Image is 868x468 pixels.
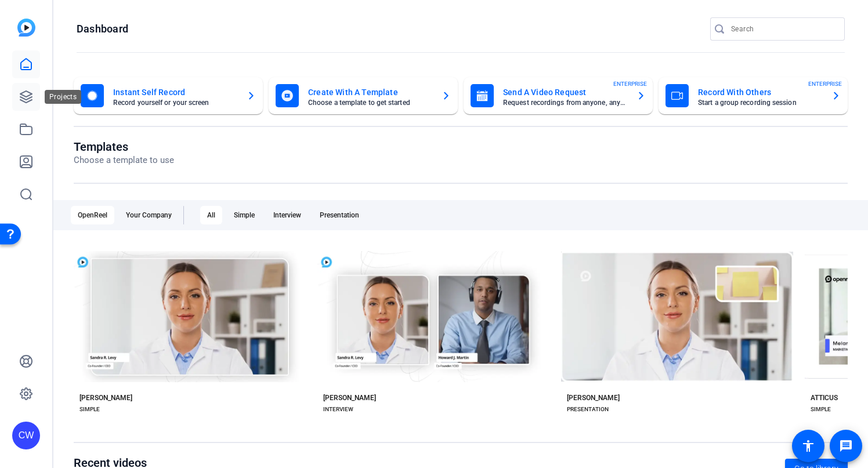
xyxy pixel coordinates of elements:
[308,99,432,106] mat-card-subtitle: Choose a template to get started
[74,77,263,114] button: Instant Self RecordRecord yourself or your screen
[811,393,838,402] div: ATTICUS
[266,206,308,224] div: Interview
[308,85,432,99] mat-card-title: Create With A Template
[567,405,609,414] div: PRESENTATION
[45,90,81,104] div: Projects
[74,140,174,154] h1: Templates
[17,19,35,37] img: blue-gradient.svg
[74,154,174,167] p: Choose a template to use
[801,439,815,453] mat-icon: accessibility
[659,77,848,114] button: Record With OthersStart a group recording sessionENTERPRISE
[464,77,653,114] button: Send A Video RequestRequest recordings from anyone, anywhereENTERPRISE
[808,79,842,88] span: ENTERPRISE
[113,99,237,106] mat-card-subtitle: Record yourself or your screen
[323,405,353,414] div: INTERVIEW
[79,393,132,402] div: [PERSON_NAME]
[567,393,620,402] div: [PERSON_NAME]
[227,206,262,224] div: Simple
[613,79,647,88] span: ENTERPRISE
[313,206,366,224] div: Presentation
[698,99,822,106] mat-card-subtitle: Start a group recording session
[200,206,222,224] div: All
[503,85,627,99] mat-card-title: Send A Video Request
[119,206,179,224] div: Your Company
[269,77,458,114] button: Create With A TemplateChoose a template to get started
[503,99,627,106] mat-card-subtitle: Request recordings from anyone, anywhere
[71,206,114,224] div: OpenReel
[811,405,831,414] div: SIMPLE
[12,422,40,449] div: CW
[113,85,237,99] mat-card-title: Instant Self Record
[698,85,822,99] mat-card-title: Record With Others
[79,405,100,414] div: SIMPLE
[839,439,853,453] mat-icon: message
[731,22,836,36] input: Search
[77,22,128,36] h1: Dashboard
[323,393,376,402] div: [PERSON_NAME]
